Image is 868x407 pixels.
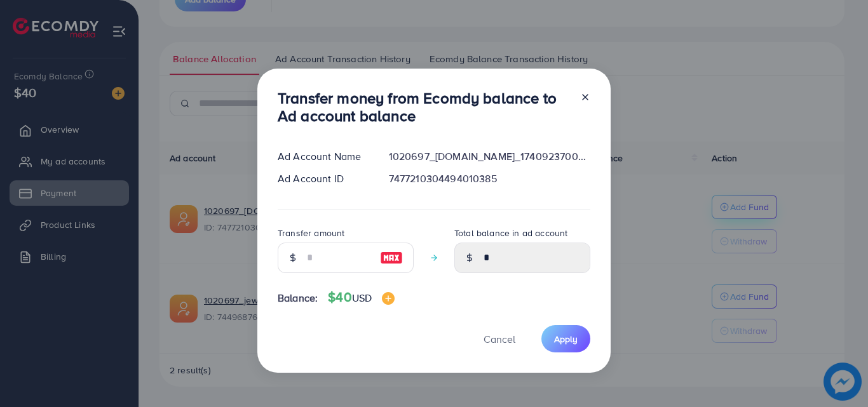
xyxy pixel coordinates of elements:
button: Cancel [468,325,531,352]
img: image [380,250,403,265]
div: Ad Account ID [268,171,379,186]
img: image [382,292,395,305]
div: Ad Account Name [268,149,379,164]
h3: Transfer money from Ecomdy balance to Ad account balance [278,89,570,126]
label: Transfer amount [278,227,344,239]
span: Apply [554,333,578,345]
span: Cancel [484,332,515,346]
span: Balance: [278,291,318,305]
div: 7477210304494010385 [379,171,600,186]
label: Total balance in ad account [454,227,567,239]
div: 1020697_[DOMAIN_NAME]_1740923700857 [379,149,600,164]
button: Apply [541,325,590,352]
h4: $40 [328,290,395,305]
span: USD [352,291,372,305]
